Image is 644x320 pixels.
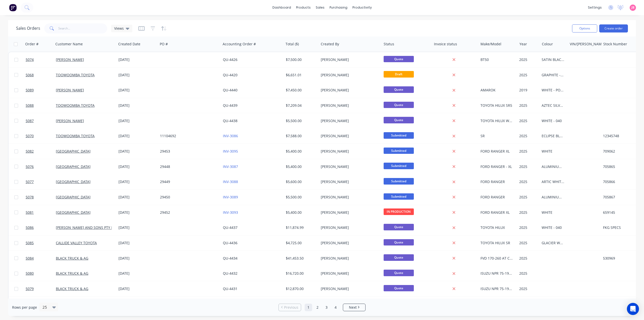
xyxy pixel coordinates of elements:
[603,179,641,184] div: 705866
[294,4,313,11] div: products
[223,88,237,92] a: QU-4440
[519,240,537,245] div: 2025
[26,128,56,144] a: 5070
[519,195,537,200] div: 2025
[58,23,107,33] input: Search...
[321,149,377,154] div: [PERSON_NAME]
[223,240,237,245] a: QU-4436
[118,256,156,261] div: [DATE]
[321,57,377,62] div: [PERSON_NAME]
[118,286,156,291] div: [DATE]
[321,240,377,245] div: [PERSON_NAME]
[519,286,537,291] div: 2025
[321,225,377,230] div: [PERSON_NAME]
[480,42,501,47] div: Make/Model
[480,88,514,93] div: AMAROK
[26,251,56,266] a: 5084
[542,149,564,154] div: WHITE
[384,224,414,230] span: Quote
[384,148,414,154] span: Submitted
[323,304,330,311] a: Page 3
[519,149,537,154] div: 2025
[26,144,56,159] a: 5082
[434,42,457,47] div: Invoice status
[384,117,414,123] span: Quote
[519,210,537,215] div: 2025
[118,103,156,108] div: [DATE]
[384,270,414,276] span: Quote
[384,178,414,184] span: Submitted
[114,26,124,31] span: Views
[321,42,339,47] div: Created By
[160,149,216,154] div: 29453
[350,4,374,11] div: productivity
[26,210,34,215] span: 5081
[480,118,514,123] div: TOYOTA HILUX WORKMATE
[56,271,88,276] a: BLACK TRUCK & AG
[542,133,564,138] div: ECLIPSE BLACK
[26,266,56,281] a: 5080
[480,225,514,230] div: TOYOTA HILUX
[542,57,564,62] div: SATIN BLACK/ WHITE - 527
[599,24,628,32] button: Create order
[16,26,40,31] h1: Sales Orders
[286,179,315,184] div: $5,600.00
[26,159,56,174] a: 5076
[26,225,34,230] span: 5086
[519,179,537,184] div: 2025
[118,179,156,184] div: [DATE]
[384,254,414,261] span: Quote
[542,240,564,245] div: GLACIER WHITE
[276,304,368,311] ul: Pagination
[542,118,564,123] div: WHITE - 040
[223,73,237,77] a: QU-4420
[26,113,56,128] a: 5087
[118,118,156,123] div: [DATE]
[286,271,315,276] div: $16,720.00
[286,118,315,123] div: $5,500.00
[519,133,537,138] div: 2025
[480,179,514,184] div: FORD RANGER
[321,271,377,276] div: [PERSON_NAME]
[327,4,350,11] div: purchasing
[321,286,377,291] div: [PERSON_NAME]
[305,304,312,311] a: Page 1 is your current page
[480,164,514,169] div: FORD RANGER - XL
[321,256,377,261] div: [PERSON_NAME]
[286,149,315,154] div: $5,400.00
[56,73,95,77] a: TOOWOOMBA TOYOTA
[519,225,537,230] div: 2025
[286,88,315,93] div: $7,450.00
[26,235,56,251] a: 5085
[314,304,321,311] a: Page 2
[286,103,315,108] div: $7,209.04
[519,57,537,62] div: 2025
[56,164,91,169] a: [GEOGRAPHIC_DATA]
[286,225,315,230] div: $11,874.99
[585,4,604,11] div: settings
[519,164,537,169] div: 2025
[519,73,537,78] div: 2025
[542,225,564,230] div: WHITE - 040
[286,256,315,261] div: $41,453.50
[321,88,377,93] div: [PERSON_NAME]
[26,83,56,98] a: 5089
[270,4,294,11] a: dashboard
[286,286,315,291] div: $12,870.00
[542,179,564,184] div: ARTIC WHITE - PMYFU
[26,179,34,184] span: 5077
[384,132,414,138] span: Submitted
[223,225,237,230] a: QU-4437
[480,256,514,261] div: FVD 170-260 AT C65
[56,179,91,184] a: [GEOGRAPHIC_DATA]
[56,286,88,291] a: BLACK TRUCK & AG
[384,285,414,291] span: Quote
[118,149,156,154] div: [DATE]
[118,164,156,169] div: [DATE]
[118,271,156,276] div: [DATE]
[286,210,315,215] div: $5,400.00
[321,133,377,138] div: [PERSON_NAME]
[56,133,95,138] a: TOOWOOMBA TOYOTA
[384,71,414,77] span: Draft
[223,286,237,291] a: QU-4431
